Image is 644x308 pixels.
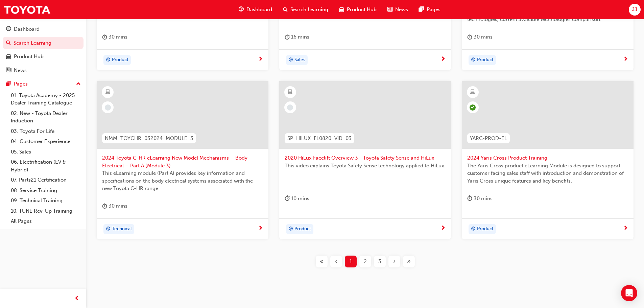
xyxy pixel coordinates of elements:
[105,135,193,142] span: NMM_TOYCHR_032024_MODULE_3
[632,6,637,14] span: JJ
[102,169,263,192] span: This eLearning module (Part A) provides key information and specifications on the body electrical...
[427,6,440,14] span: Pages
[8,206,84,216] a: 10. TUNE Rev-Up Training
[8,185,84,196] a: 08. Service Training
[467,162,628,185] span: The Yaris Cross product eLearning Module is designed to support customer facing sales staff with ...
[279,81,451,239] a: SP_HILUX_FL0820_VID_032020 HiLux Facelift Overview 3 - Toyota Safety Sense and HiLuxThis video ex...
[6,40,11,46] span: search-icon
[239,5,244,14] span: guage-icon
[14,67,27,74] div: News
[358,256,373,267] button: Page 2
[329,256,343,267] button: Previous page
[477,56,494,64] span: Product
[294,225,311,233] span: Product
[470,104,476,111] span: learningRecordVerb_PASS-icon
[471,225,476,234] span: target-icon
[471,56,476,65] span: target-icon
[373,256,387,267] button: Page 3
[285,33,290,41] span: duration-icon
[285,194,309,203] div: 10 mins
[106,225,111,234] span: target-icon
[233,3,278,17] a: guage-iconDashboard
[440,226,446,232] span: next-icon
[102,202,107,210] span: duration-icon
[6,54,11,60] span: car-icon
[258,226,263,232] span: next-icon
[3,78,84,90] button: Pages
[387,256,402,267] button: Next page
[102,33,127,41] div: 30 mins
[462,81,634,239] a: YARC-PROD-EL2024 Yaris Cross Product TrainingThe Yaris Cross product eLearning Module is designed...
[470,88,475,97] span: learningResourceType_ELEARNING-icon
[419,5,424,14] span: pages-icon
[97,81,268,239] a: NMM_TOYCHR_032024_MODULE_32024 Toyota C-HR eLearning New Model Mechanisms – Body Electrical – Par...
[8,216,84,227] a: All Pages
[364,258,367,265] span: 2
[102,154,263,169] span: 2024 Toyota C-HR eLearning New Model Mechanisms – Body Electrical – Part A (Module 3)
[339,5,344,14] span: car-icon
[112,56,128,64] span: Product
[74,294,79,303] span: prev-icon
[14,53,44,61] div: Product Hub
[102,33,107,41] span: duration-icon
[413,3,446,17] a: pages-iconPages
[8,136,84,147] a: 04. Customer Experience
[246,6,272,14] span: Dashboard
[395,6,408,14] span: News
[105,104,111,111] span: learningRecordVerb_NONE-icon
[288,88,292,97] span: learningResourceType_ELEARNING-icon
[467,194,493,203] div: 30 mins
[470,135,507,142] span: YARC-PROD-EL
[378,258,381,265] span: 3
[320,258,324,265] span: «
[8,126,84,137] a: 03. Toyota For Life
[288,56,293,65] span: target-icon
[8,175,84,185] a: 07. Parts21 Certification
[8,195,84,206] a: 09. Technical Training
[350,258,352,265] span: 1
[623,226,628,232] span: next-icon
[3,37,84,49] a: Search Learning
[467,33,472,41] span: duration-icon
[8,147,84,157] a: 05. Sales
[294,56,305,64] span: Sales
[285,33,309,41] div: 16 mins
[8,90,84,108] a: 01. Toyota Academy - 2025 Dealer Training Catalogue
[6,81,11,87] span: pages-icon
[3,23,84,35] a: Dashboard
[3,22,84,78] button: DashboardSearch LearningProduct HubNews
[14,80,28,88] div: Pages
[387,5,392,14] span: news-icon
[6,68,11,74] span: news-icon
[3,50,84,63] a: Product Hub
[467,194,472,203] span: duration-icon
[285,162,446,170] span: This video explains Toyota Safety Sense technology applied to HiLux.
[105,88,110,97] span: learningResourceType_ELEARNING-icon
[112,225,132,233] span: Technical
[334,3,382,17] a: car-iconProduct Hub
[288,225,293,234] span: target-icon
[285,154,446,162] span: 2020 HiLux Facelift Overview 3 - Toyota Safety Sense and HiLux
[76,80,81,89] span: up-icon
[106,56,111,65] span: target-icon
[314,256,329,267] button: First page
[621,285,637,301] div: Open Intercom Messenger
[14,25,40,33] div: Dashboard
[335,258,337,265] span: ‹
[6,26,11,32] span: guage-icon
[347,6,377,14] span: Product Hub
[278,3,334,17] a: search-iconSearch Learning
[8,108,84,126] a: 02. New - Toyota Dealer Induction
[407,258,411,265] span: »
[393,258,396,265] span: ›
[402,256,416,267] button: Last page
[440,56,446,63] span: next-icon
[3,64,84,77] a: News
[467,33,493,41] div: 30 mins
[285,194,290,203] span: duration-icon
[8,157,84,175] a: 06. Electrification (EV & Hybrid)
[629,4,641,16] button: JJ
[287,104,293,111] span: learningRecordVerb_NONE-icon
[290,6,328,14] span: Search Learning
